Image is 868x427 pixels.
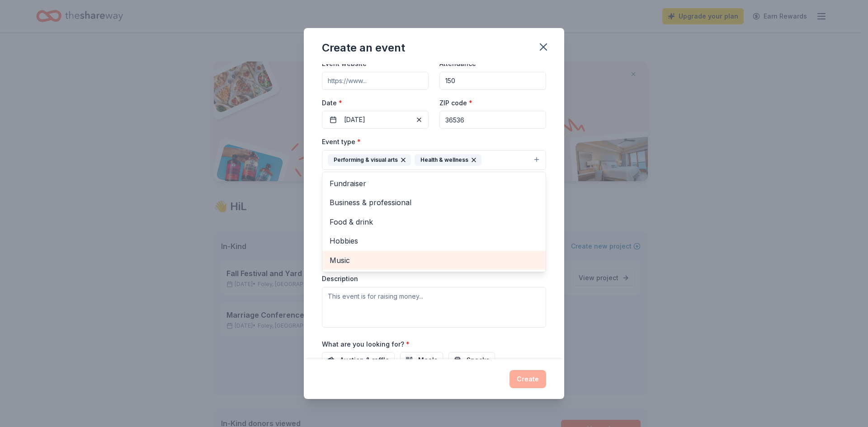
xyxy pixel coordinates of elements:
button: Performing & visual artsHealth & wellness [322,150,546,170]
span: Business & professional [330,197,538,208]
div: Performing & visual arts [328,154,411,166]
div: Health & wellness [415,154,481,166]
span: Music [330,254,538,266]
span: Fundraiser [330,178,538,189]
span: Food & drink [330,216,538,228]
div: Performing & visual artsHealth & wellness [322,172,546,272]
span: Hobbies [330,235,538,247]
